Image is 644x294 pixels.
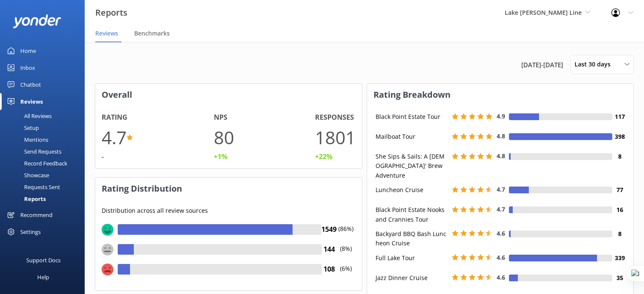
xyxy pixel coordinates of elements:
div: Inbox [20,59,35,76]
div: Full Lake Tour [373,253,450,263]
h4: 35 [612,273,627,283]
h3: Rating Distribution [95,178,362,200]
h4: 16 [612,205,627,214]
div: Chatbot [20,76,41,93]
span: 4.6 [497,253,505,261]
p: Distribution across all review sources [102,206,356,215]
div: Support Docs [26,252,61,269]
span: 4.7 [497,205,505,213]
div: Requests Sent [5,181,60,193]
h1: 1801 [315,123,356,151]
span: 4.8 [497,152,505,160]
div: Send Requests [5,146,61,157]
a: Showcase [5,169,85,181]
a: Reports [5,193,85,205]
span: 4.9 [497,112,505,120]
div: Backyard BBQ Bash Luncheon Cruise [373,229,450,248]
div: Help [37,269,49,286]
div: Mentions [5,134,48,146]
h4: Rating [102,112,127,123]
div: Mailboat Tour [373,132,450,141]
div: Settings [20,223,41,240]
h4: Responses [315,112,354,123]
h3: Reports [95,6,127,19]
h3: Overall [95,84,362,106]
span: 4.6 [497,229,505,237]
div: - [102,151,104,162]
span: Reviews [95,29,118,38]
div: Black Point Estate Tour [373,112,450,121]
h1: 80 [214,123,234,151]
div: Record Feedback [5,157,67,169]
span: Last 30 days [575,60,616,69]
a: Requests Sent [5,181,85,193]
h4: 77 [612,185,627,195]
div: Recommend [20,206,53,223]
p: (8%) [337,244,356,264]
a: Mentions [5,134,85,146]
a: Record Feedback [5,157,85,169]
a: Send Requests [5,146,85,157]
h4: 108 [322,264,337,275]
span: [DATE] - [DATE] [521,60,563,70]
h4: 8 [612,229,627,239]
div: Black Point Estate Nooks and Crannies Tour [373,205,450,224]
h4: 117 [612,112,627,121]
div: Reviews [20,93,43,110]
h1: 4.7 [102,123,127,151]
img: yonder-white-logo.png [13,14,61,28]
p: (86%) [337,224,356,244]
span: Benchmarks [134,29,170,38]
a: Setup [5,122,85,134]
div: Showcase [5,169,49,181]
div: +1% [214,151,227,162]
h3: Rating Breakdown [367,84,634,106]
div: All Reviews [5,110,52,122]
h4: 1549 [321,224,337,235]
h4: 398 [612,132,627,141]
div: Jazz Dinner Cruise [373,273,450,283]
div: Reports [5,193,46,205]
a: All Reviews [5,110,85,122]
h4: 8 [612,152,627,161]
span: 4.7 [497,185,505,193]
div: Setup [5,122,39,134]
div: Home [20,42,36,59]
span: Lake [PERSON_NAME] Line [505,8,582,16]
div: She Sips & Sails: A [DEMOGRAPHIC_DATA]' Brew Adventure [373,152,450,180]
p: (6%) [337,264,356,284]
span: 4.6 [497,273,505,281]
span: 4.8 [497,132,505,140]
h4: 339 [612,253,627,263]
div: Luncheon Cruise [373,185,450,195]
h4: NPS [214,112,227,123]
h4: 144 [322,244,337,255]
div: +22% [315,151,332,162]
